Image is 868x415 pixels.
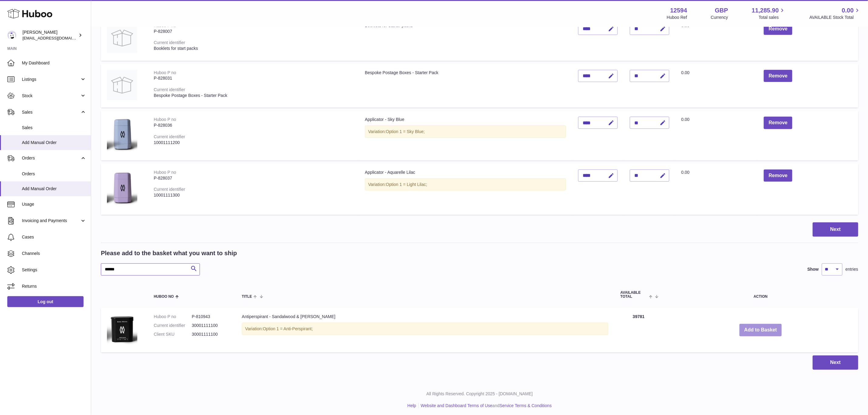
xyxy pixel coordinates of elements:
[154,192,353,198] div: 10001111300
[22,77,80,82] span: Listings
[813,222,858,237] button: Next
[22,29,77,41] div: [PERSON_NAME]
[739,324,782,336] button: Add to Basket
[711,15,728,20] div: Currency
[22,267,86,273] span: Settings
[242,295,252,299] span: Title
[154,40,185,45] div: Current identifier
[359,64,572,108] td: Bespoke Postage Boxes - Starter Pack
[154,134,185,139] div: Current identifier
[154,46,353,51] div: Booklets for start packs
[22,125,86,131] span: Sales
[808,266,819,272] label: Show
[846,266,858,272] span: entries
[192,331,230,337] dd: 30001111100
[22,186,86,192] span: Add Manual Order
[22,201,86,207] span: Usage
[419,403,552,409] li: and
[154,117,176,122] div: Huboo P no
[421,403,492,408] a: Website and Dashboard Terms of Use
[499,403,552,408] a: Service Terms & Conditions
[764,117,792,129] button: Remove
[22,283,86,289] span: Returns
[154,175,353,181] div: P-828037
[842,6,854,15] span: 0.00
[813,355,858,370] button: Next
[365,178,566,191] div: Variation:
[107,170,137,207] img: Applicator - Aquarelle Lilac
[107,23,137,53] img: Booklets for starter packs
[242,323,608,335] div: Variation:
[359,17,572,61] td: Booklets for starter packs
[620,291,647,299] span: AVAILABLE Total
[101,249,237,257] h2: Please add to the basket what you want to ship
[764,170,792,182] button: Remove
[764,70,792,82] button: Remove
[236,308,614,352] td: Antiperspirant - Sandalwood & [PERSON_NAME]
[809,15,861,20] span: AVAILABLE Stock Total
[154,140,353,146] div: 10001111200
[359,111,572,160] td: Applicator - Sky Blue
[154,93,353,98] div: Bespoke Postage Boxes - Starter Pack
[192,314,230,320] dd: P-810943
[154,122,353,128] div: P-828036
[22,218,80,224] span: Invoicing and Payments
[759,15,786,20] span: Total sales
[359,163,572,215] td: Applicator - Aquarelle Lilac
[107,117,137,153] img: Applicator - Sky Blue
[386,129,425,134] span: Option 1 = Sky Blue;
[715,6,728,15] strong: GBP
[96,391,863,397] p: All Rights Reserved. Copyright 2025 - [DOMAIN_NAME]
[107,314,137,345] img: Antiperspirant - Sandalwood & Patchouli
[22,251,86,256] span: Channels
[22,171,86,177] span: Orders
[22,36,89,40] span: [EMAIL_ADDRESS][DOMAIN_NAME]
[22,93,80,99] span: Stock
[407,403,416,408] a: Help
[809,6,861,20] a: 0.00 AVAILABLE Stock Total
[681,23,690,28] span: 0.00
[22,109,80,115] span: Sales
[154,75,353,81] div: P-828031
[7,296,84,307] a: Log out
[107,70,137,100] img: Bespoke Postage Boxes - Starter Pack
[7,31,16,40] img: internalAdmin-12594@internal.huboo.com
[154,23,176,28] div: Huboo P no
[22,234,86,240] span: Cases
[154,314,192,320] dt: Huboo P no
[263,326,313,331] span: Option 1 = Anti-Perspirant;
[154,29,353,34] div: P-828007
[192,323,230,328] dd: 30001111100
[154,70,176,75] div: Huboo P no
[154,87,185,92] div: Current identifier
[681,170,690,175] span: 0.00
[22,155,80,161] span: Orders
[663,285,858,305] th: Action
[386,182,427,187] span: Option 1 = Light Lilac;
[752,6,779,15] span: 11,285.90
[667,15,687,20] div: Huboo Ref
[614,308,663,352] td: 39781
[681,117,690,122] span: 0.00
[752,6,786,20] a: 11,285.90 Total sales
[154,295,174,299] span: Huboo no
[764,23,792,35] button: Remove
[681,70,690,75] span: 0.00
[154,187,185,192] div: Current identifier
[670,6,687,15] strong: 12594
[154,170,176,175] div: Huboo P no
[22,60,86,66] span: My Dashboard
[365,125,566,138] div: Variation:
[154,323,192,328] dt: Current identifier
[154,331,192,337] dt: Client SKU
[22,140,86,146] span: Add Manual Order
